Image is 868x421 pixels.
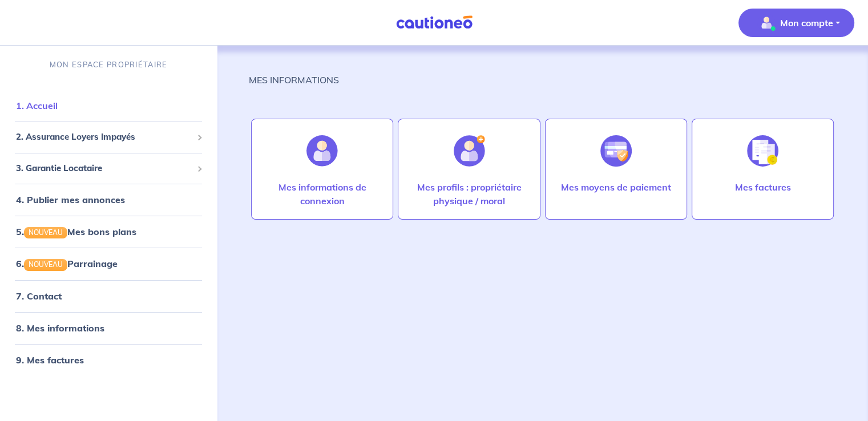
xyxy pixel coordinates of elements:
div: 6.NOUVEAUParrainage [5,252,212,275]
p: Mes moyens de paiement [561,180,671,194]
div: 2. Assurance Loyers Impayés [5,126,212,148]
span: 3. Garantie Locataire [16,162,192,175]
a: 8. Mes informations [16,322,104,334]
div: 3. Garantie Locataire [5,157,212,180]
img: illu_account_add.svg [454,135,485,167]
p: Mon compte [780,16,833,30]
a: 7. Contact [16,290,62,302]
p: MON ESPACE PROPRIÉTAIRE [50,59,167,70]
div: 8. Mes informations [5,317,212,339]
img: illu_account.svg [306,135,338,167]
button: illu_account_valid_menu.svgMon compte [738,9,854,37]
img: Cautioneo [391,15,477,30]
a: 6.NOUVEAUParrainage [16,258,118,269]
img: illu_credit_card_no_anim.svg [600,135,632,167]
a: 1. Accueil [16,100,58,111]
div: 4. Publier mes annonces [5,188,212,211]
span: 2. Assurance Loyers Impayés [16,131,192,144]
a: 4. Publier mes annonces [16,194,125,205]
div: 9. Mes factures [5,349,212,371]
img: illu_account_valid_menu.svg [757,14,776,32]
a: 9. Mes factures [16,354,84,366]
div: 5.NOUVEAUMes bons plans [5,220,212,243]
p: MES INFORMATIONS [249,73,339,87]
p: Mes factures [734,180,790,194]
div: 1. Accueil [5,94,212,117]
a: 5.NOUVEAUMes bons plans [16,226,136,237]
p: Mes profils : propriétaire physique / moral [410,180,528,208]
img: illu_invoice.svg [747,135,778,167]
div: 7. Contact [5,285,212,307]
p: Mes informations de connexion [263,180,381,208]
